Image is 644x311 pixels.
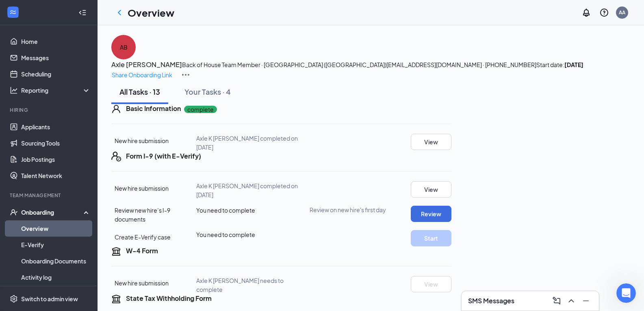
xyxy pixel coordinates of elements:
span: Axle K [PERSON_NAME] needs to complete [196,277,284,293]
button: Emoji picker [26,249,32,255]
button: Upload attachment [13,249,19,255]
div: Hiring [10,107,89,113]
span: Ticket has been updated • 1h ago [43,124,130,131]
span: Create E-Verify case [115,233,171,241]
span: New hire submission [115,279,169,287]
button: AB [111,35,136,59]
p: complete [184,106,217,113]
strong: [DATE] [564,61,583,68]
a: Home [21,33,91,50]
button: Start recording [52,249,58,255]
h1: Overview [128,6,174,20]
div: Mike says… [7,121,156,149]
div: All Tasks · 13 [119,87,160,97]
img: Profile image for Mike [23,4,36,17]
h5: State Tax Withholding Form [126,294,212,303]
span: Return applicant back to Onboarding [31,33,142,39]
button: Gif picker [39,249,45,255]
svg: TaxGovernmentIcon [111,294,121,304]
button: Home [127,3,143,19]
button: Minimize [579,294,592,307]
div: Amber says… [7,229,156,257]
a: Messages [21,50,91,66]
span: Axle K [PERSON_NAME] completed on [DATE] [196,182,298,198]
span: Axle K [PERSON_NAME] completed on [DATE] [196,135,298,151]
svg: QuestionInfo [599,8,609,17]
div: I had to move them because I needed to change the position they were hired for, and now that I ha... [29,25,156,83]
h5: Form I-9 (with E-Verify) [126,152,201,161]
h4: AB [120,43,128,52]
h5: W-4 Form [126,246,158,255]
div: Your Tasks · 4 [184,87,231,97]
button: ChevronUp [565,294,578,307]
div: Mike says… [7,89,156,121]
svg: ComposeMessage [552,296,562,306]
a: Job Postings [21,151,91,167]
a: Sourcing Tools [21,135,91,151]
div: Amber says… [7,25,156,89]
a: Overview [21,220,91,237]
a: Applicants [21,119,91,135]
button: Send a message… [139,246,152,259]
div: Thank you [PERSON_NAME]. Let me check [PERSON_NAME]'s profile for you.Add reaction [7,89,133,114]
svg: UserCheck [10,208,18,216]
svg: TaxGovernmentIcon [111,246,121,256]
span: Back of House Team Member · [GEOGRAPHIC_DATA] ([GEOGRAPHIC_DATA]) [182,61,386,68]
button: ComposeMessage [550,294,563,307]
div: Thank you for waiting [PERSON_NAME]. I found [PERSON_NAME] and a trick that yiou can do is [PERSO... [7,149,133,214]
button: Start [411,230,451,246]
a: Onboarding Documents [21,253,91,269]
a: Scheduling [21,66,91,82]
div: Thank you so much for your help! [47,229,156,247]
svg: ChevronLeft [115,8,124,17]
a: Activity log [21,269,91,285]
button: View [411,181,451,198]
h5: Basic Information [126,104,181,113]
div: Thank you [PERSON_NAME]. Let me check [PERSON_NAME]'s profile for you. [13,94,127,109]
svg: Collapse [78,9,87,17]
img: More Actions [181,70,191,80]
span: [EMAIL_ADDRESS][DOMAIN_NAME] · [PHONE_NUMBER] [386,61,536,68]
div: Onboarding [21,208,84,216]
textarea: Message… [7,232,156,246]
div: Mike says… [7,149,156,229]
a: E-Verify [21,237,91,253]
button: View [411,276,451,292]
button: Share Onboarding Link [111,70,173,80]
button: go back [5,3,21,19]
svg: Analysis [10,86,18,94]
svg: Notifications [581,8,591,17]
button: View [411,134,451,150]
svg: Settings [10,295,18,303]
h3: SMS Messages [468,296,514,305]
div: Reporting [21,86,91,94]
svg: WorkstreamLogo [9,8,17,16]
span: Review on new hire's first day [310,206,386,214]
div: AA [619,9,625,16]
span: You need to complete [196,207,255,214]
div: Team Management [10,192,89,199]
svg: Minimize [581,296,591,306]
div: [PERSON_NAME] • 1h ago [13,216,77,221]
a: Talent Network [21,167,91,184]
svg: User [111,104,121,114]
div: Switch to admin view [21,295,78,303]
a: Return applicant back to Onboarding [14,28,149,45]
span: New hire submission [115,137,169,144]
h1: [PERSON_NAME] [39,4,92,10]
button: Review [411,206,451,222]
div: Close [143,3,157,18]
button: Axle [PERSON_NAME] [111,59,182,70]
a: [URL][DOMAIN_NAME] [13,202,76,209]
span: Review new hire’s I-9 documents [115,207,170,223]
p: Share Onboarding Link [112,70,172,79]
div: Thank you for waiting [PERSON_NAME]. I found [PERSON_NAME] and a trick that yiou can do is [PERSO... [13,154,127,202]
span: You need to complete [196,231,255,238]
iframe: Intercom live chat [616,283,636,303]
p: Active 1h ago [39,10,76,18]
strong: In progress [64,133,98,139]
svg: ChevronUp [566,296,576,306]
div: I had to move them because I needed to change the position they were hired for, and now that I ha... [36,30,150,78]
